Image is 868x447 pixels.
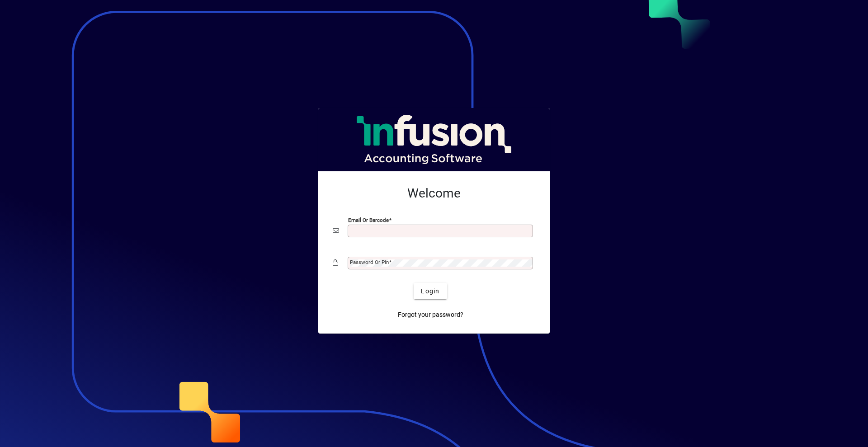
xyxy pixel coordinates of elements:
[348,217,389,223] mat-label: Email or Barcode
[394,306,467,323] a: Forgot your password?
[398,310,463,320] span: Forgot your password?
[350,259,389,265] mat-label: Password or Pin
[421,287,439,296] span: Login
[414,283,447,299] button: Login
[333,186,535,201] h2: Welcome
